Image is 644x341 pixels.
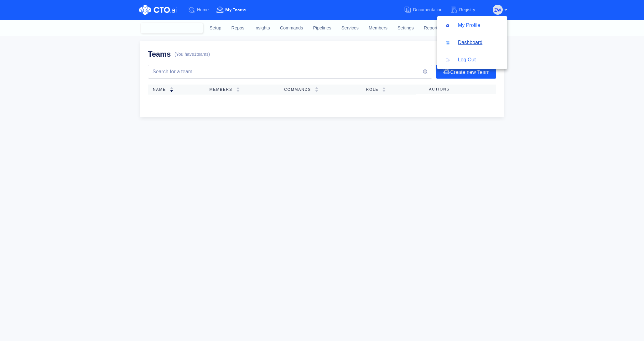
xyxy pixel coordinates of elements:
[226,20,250,37] a: Repos
[382,87,386,92] img: sorting-empty.svg
[153,87,170,92] span: Name
[437,19,507,31] a: My Profile
[493,5,503,15] button: ZW
[450,4,483,16] a: Registry
[336,20,364,37] a: Services
[494,5,501,15] span: ZW
[275,20,308,37] a: Commands
[364,20,392,37] a: Members
[205,20,226,37] a: Setup
[308,20,336,37] a: Pipelines
[236,87,240,92] img: sorting-empty.svg
[413,7,442,12] span: Documentation
[437,37,507,49] a: Dashboard
[174,51,210,57] span: (You have 1 teams)
[170,87,174,92] img: sorting-down.svg
[416,85,496,94] th: Actions
[392,20,419,37] a: Settings
[366,87,382,92] span: Role
[284,87,315,92] span: Commands
[216,4,253,16] a: My Teams
[459,7,475,12] span: Registry
[225,7,246,13] span: My Teams
[404,4,450,16] a: Documentation
[440,37,488,49] button: Dashboard
[197,7,209,12] span: Home
[445,23,452,29] img: Component.svg
[419,20,444,37] a: Reports
[188,4,216,16] a: Home
[249,20,275,37] a: Insights
[445,40,452,46] img: Layout-top-panel.svg
[440,54,481,66] button: Log Out
[436,65,496,79] button: Create new Team
[440,19,486,31] button: My Profile
[315,87,319,92] img: sorting-empty.svg
[152,68,423,75] input: Search
[210,87,236,92] span: Members
[139,5,177,15] img: CTO.ai Logo
[437,54,507,66] a: Log Out
[445,57,452,63] img: Sign-out.svg
[148,49,171,60] h1: Teams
